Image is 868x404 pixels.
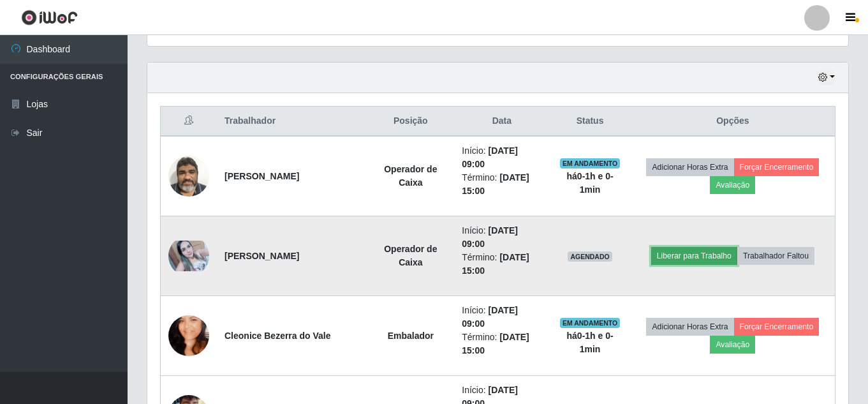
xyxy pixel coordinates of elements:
[549,107,630,137] th: Status
[462,224,541,251] li: Início:
[462,225,518,249] time: [DATE] 09:00
[567,171,614,195] strong: há 0-1 h e 0-1 min
[462,146,518,169] time: [DATE] 09:00
[367,107,454,137] th: Posição
[224,171,299,181] strong: [PERSON_NAME]
[462,144,541,171] li: Início:
[568,251,612,262] span: AGENDADO
[560,318,621,328] span: EM ANDAMENTO
[168,299,209,372] img: 1620185251285.jpeg
[462,251,541,278] li: Término:
[710,336,755,354] button: Avaliação
[388,331,434,341] strong: Embalador
[646,158,733,176] button: Adicionar Horas Extra
[462,305,518,329] time: [DATE] 09:00
[560,158,621,168] span: EM ANDAMENTO
[224,251,299,261] strong: [PERSON_NAME]
[384,164,437,188] strong: Operador de Caixa
[21,10,78,26] img: CoreUI Logo
[651,247,737,265] button: Liberar para Trabalho
[168,149,209,203] img: 1625107347864.jpeg
[462,171,541,198] li: Término:
[168,241,209,271] img: 1668045195868.jpeg
[462,331,541,357] li: Término:
[737,247,814,265] button: Trabalhador Faltou
[454,107,549,137] th: Data
[734,158,820,176] button: Forçar Encerramento
[384,244,437,267] strong: Operador de Caixa
[710,176,755,194] button: Avaliação
[462,304,541,331] li: Início:
[217,107,367,137] th: Trabalhador
[646,318,733,336] button: Adicionar Horas Extra
[734,318,820,336] button: Forçar Encerramento
[224,331,331,341] strong: Cleonice Bezerra do Vale
[631,107,835,137] th: Opções
[567,331,614,354] strong: há 0-1 h e 0-1 min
